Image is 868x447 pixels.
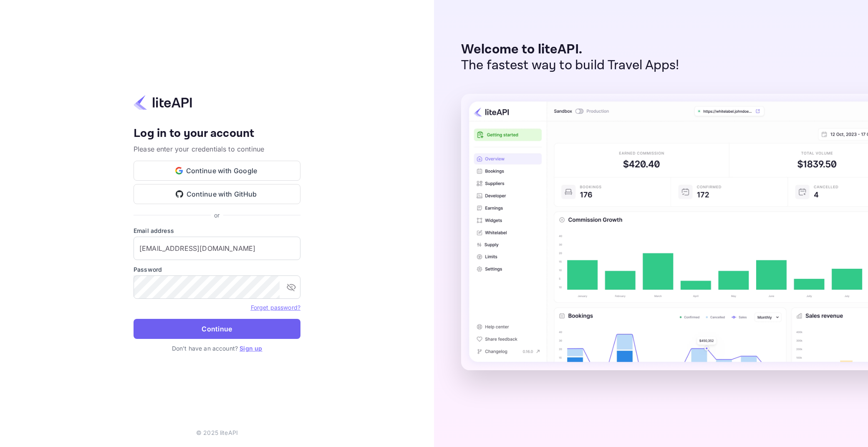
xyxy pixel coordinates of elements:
[251,303,300,311] a: Forget password?
[134,184,300,204] button: Continue with GitHub
[461,58,679,73] p: The fastest way to build Travel Apps!
[251,304,300,311] a: Forget password?
[134,144,300,154] p: Please enter your credentials to continue
[461,42,679,58] p: Welcome to liteAPI.
[214,211,220,220] p: or
[134,94,192,111] img: liteapi
[240,345,262,352] a: Sign up
[134,319,300,339] button: Continue
[134,265,300,274] label: Password
[196,428,238,437] p: © 2025 liteAPI
[134,226,300,235] label: Email address
[283,279,300,295] button: toggle password visibility
[134,344,300,353] p: Don't have an account?
[134,126,300,141] h4: Log in to your account
[134,237,300,260] input: Enter your email address
[134,161,300,181] button: Continue with Google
